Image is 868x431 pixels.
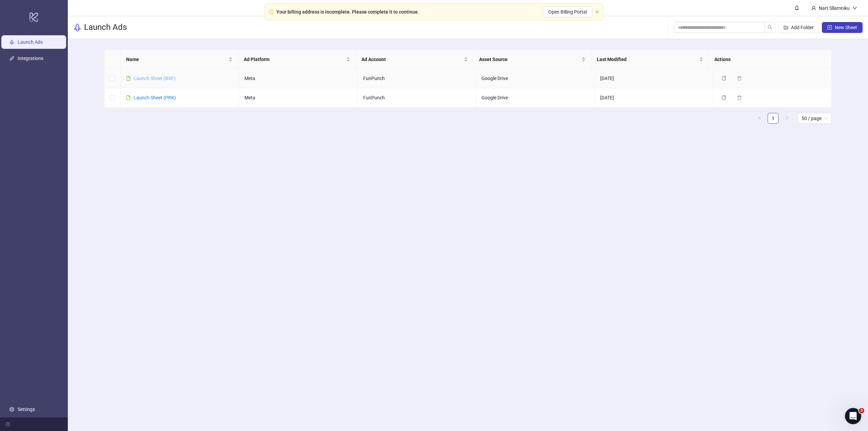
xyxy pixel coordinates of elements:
[778,22,819,33] button: Add Folder
[827,25,832,30] span: plus-square
[794,5,799,10] span: bell
[358,88,476,107] td: FunPunch
[356,50,474,69] th: Ad Account
[754,113,765,124] button: left
[754,113,765,124] li: Previous Page
[781,113,792,124] button: right
[18,39,43,45] a: Launch Ads
[797,113,832,124] div: Page Size
[595,10,599,14] button: close
[244,56,345,63] span: Ad Platform
[722,76,726,81] span: copy
[852,6,857,11] span: down
[737,76,742,81] span: delete
[811,6,816,11] span: user
[358,69,476,88] td: FunPunch
[595,10,599,14] span: close
[121,50,238,69] th: Name
[722,95,726,100] span: copy
[835,25,857,30] span: New Sheet
[785,116,789,120] span: right
[784,25,788,30] span: folder-add
[269,9,274,14] span: exclamation-circle
[781,113,792,124] li: Next Page
[845,408,861,424] iframe: Intercom live chat
[757,116,762,120] span: left
[476,88,595,107] td: Google Drive
[361,56,462,63] span: Ad Account
[134,76,176,81] a: Launch Sheet (BXF)
[276,8,419,16] div: Your billing address is incomplete. Please complete it to continue.
[5,422,10,427] span: menu-fold
[802,113,828,123] span: 50 / page
[591,50,709,69] th: Last Modified
[709,50,827,69] th: Actions
[816,4,852,12] div: Nart Sllamniku
[595,88,713,107] td: [DATE]
[768,113,778,123] a: 1
[18,56,43,61] a: Integrations
[238,50,356,69] th: Ad Platform
[126,95,131,100] span: file
[239,88,358,107] td: Meta
[822,22,863,33] button: New Sheet
[84,22,127,33] h3: Launch Ads
[239,69,358,88] td: Meta
[134,95,176,100] a: Launch Sheet (PRK)
[479,56,580,63] span: Asset Source
[474,50,591,69] th: Asset Source
[768,113,778,124] li: 1
[595,69,713,88] td: [DATE]
[18,407,35,412] a: Settings
[543,6,592,17] button: Open Billing Portal
[73,23,81,32] span: rocket
[126,56,227,63] span: Name
[597,56,698,63] span: Last Modified
[737,95,742,100] span: delete
[859,408,864,413] span: 3
[126,76,131,81] span: file
[768,25,772,30] span: search
[476,69,595,88] td: Google Drive
[791,25,814,30] span: Add Folder
[548,9,587,15] span: Open Billing Portal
